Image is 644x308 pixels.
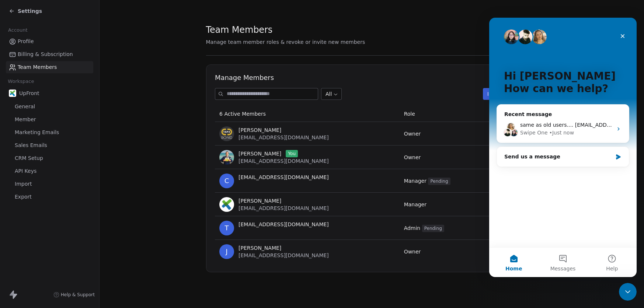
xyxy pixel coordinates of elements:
[404,225,444,231] span: Admin
[206,39,365,45] span: Manage team member roles & revoke or invite new members
[6,191,93,203] a: Export
[219,126,234,141] img: TAP4_LOGO-04.jpg
[404,249,421,255] span: Owner
[15,141,47,149] span: Sales Emails
[219,174,234,188] span: c
[219,244,234,259] span: J
[6,61,93,73] a: Team Members
[404,131,421,137] span: Owner
[6,139,93,151] a: Sales Emails
[286,150,298,157] span: You
[61,292,95,298] span: Help & Support
[239,221,329,228] span: [EMAIL_ADDRESS][DOMAIN_NAME]
[404,202,426,207] span: Manager
[215,73,529,82] h1: Manage Members
[239,158,329,164] span: [EMAIL_ADDRESS][DOMAIN_NAME]
[49,230,98,259] button: Messages
[6,152,93,164] a: CRM Setup
[6,126,93,139] a: Marketing Emails
[6,113,93,126] a: Member
[53,292,95,298] a: Help & Support
[239,134,329,140] span: [EMAIL_ADDRESS][DOMAIN_NAME]
[428,178,450,185] span: Pending
[117,248,129,253] span: Help
[404,111,415,117] span: Role
[19,90,39,97] span: UpFront
[5,76,37,87] span: Workspace
[483,88,529,100] button: Invite Member
[15,116,36,123] span: Member
[422,225,444,232] span: Pending
[16,248,33,253] span: Home
[239,205,329,211] span: [EMAIL_ADDRESS][DOMAIN_NAME]
[15,129,59,136] span: Marketing Emails
[7,129,140,149] div: Send us a message
[9,90,16,97] img: upfront.health-02.jpg
[239,126,281,134] span: [PERSON_NAME]
[18,7,42,15] span: Settings
[6,178,93,190] a: Import
[61,248,87,253] span: Messages
[404,178,450,184] span: Manager
[6,101,93,113] a: General
[219,111,266,117] span: 6 Active Members
[206,24,273,35] span: Team Members
[6,165,93,177] a: API Keys
[31,111,59,119] div: Swipe One
[489,18,637,277] iframe: Intercom live chat
[239,252,329,258] span: [EMAIL_ADDRESS][DOMAIN_NAME]
[15,103,35,111] span: General
[18,50,73,58] span: Billing & Subscription
[15,193,32,201] span: Export
[60,111,85,119] div: • Just now
[219,150,234,165] img: Headshot.jpg
[619,283,637,301] iframe: Intercom live chat
[239,150,281,157] span: [PERSON_NAME]
[5,25,31,36] span: Account
[15,135,123,143] div: Send us a message
[98,230,147,259] button: Help
[18,38,34,45] span: Profile
[127,12,140,25] div: Close
[15,180,32,188] span: Import
[9,7,42,15] a: Settings
[31,104,323,110] span: same as old users.... [EMAIL_ADDRESS][DOMAIN_NAME] / [EMAIL_ADDRESS][DOMAIN_NAME] should be removed
[15,167,36,175] span: API Keys
[6,35,93,48] a: Profile
[239,244,281,252] span: [PERSON_NAME]
[219,221,234,235] span: t
[6,48,93,60] a: Billing & Subscription
[18,63,57,71] span: Team Members
[15,154,43,162] span: CRM Setup
[219,197,234,212] img: tbn8OwBPgER1ToqE8he6Hw7RQgYvfmV6N4kVjifYqxI
[404,154,421,160] span: Owner
[239,174,329,181] span: [EMAIL_ADDRESS][DOMAIN_NAME]
[239,197,281,204] span: [PERSON_NAME]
